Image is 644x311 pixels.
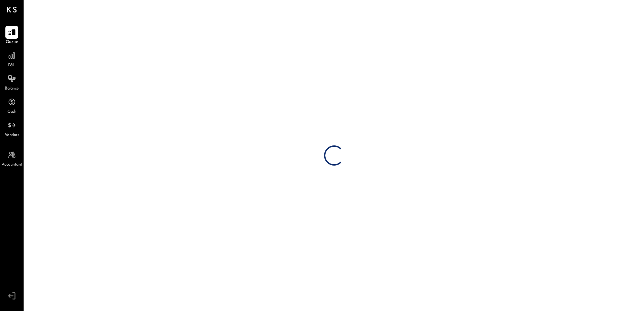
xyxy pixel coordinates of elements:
a: Balance [0,72,23,92]
span: Accountant [2,162,22,168]
span: Vendors [5,132,19,138]
a: Accountant [0,148,23,168]
span: Balance [5,86,19,92]
a: Cash [0,96,23,115]
span: Queue [6,39,18,45]
a: Queue [0,26,23,45]
span: P&L [8,63,16,69]
a: Vendors [0,119,23,138]
a: P&L [0,49,23,69]
span: Cash [7,109,16,115]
